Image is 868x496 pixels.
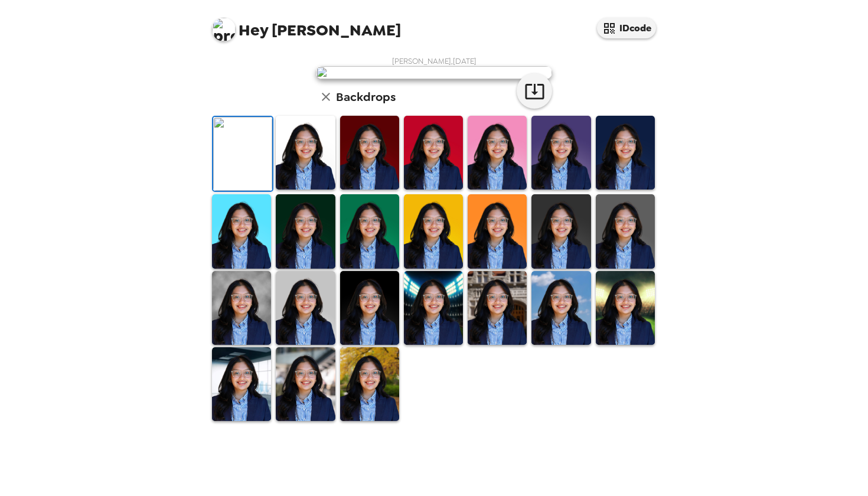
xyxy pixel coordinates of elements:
img: user [316,66,552,79]
span: [PERSON_NAME] , [DATE] [392,56,477,66]
h6: Backdrops [336,87,396,106]
span: Hey [239,19,268,41]
span: [PERSON_NAME] [212,12,401,38]
button: IDcode [597,18,656,38]
img: profile pic [212,18,236,41]
img: Original [213,117,272,191]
